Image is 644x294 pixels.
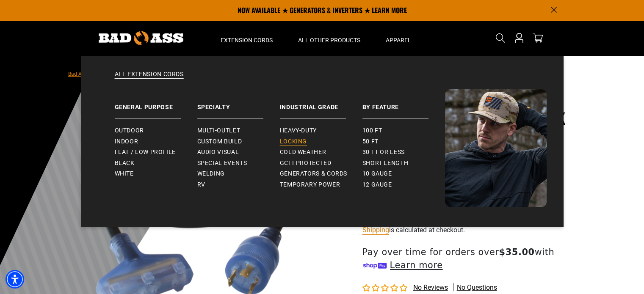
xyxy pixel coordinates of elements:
span: Custom Build [197,138,242,146]
span: 100 ft [362,127,382,135]
span: 0.00 stars [362,284,409,292]
span: Flat / Low Profile [115,148,176,156]
span: Temporary Power [280,181,340,189]
a: Audio Visual [197,147,280,158]
a: Special Events [197,158,280,169]
span: White [115,170,134,178]
span: Outdoor [115,127,144,135]
span: Welding [197,170,225,178]
a: Short Length [362,158,445,169]
a: Custom Build [197,136,280,147]
a: Locking [280,136,362,147]
span: 50 ft [362,138,379,146]
span: Audio Visual [197,148,239,156]
summary: Apparel [373,20,424,56]
a: cart [531,33,544,43]
summary: Search [494,31,507,45]
span: Locking [280,138,307,146]
a: Outdoor [115,125,197,136]
span: No reviews [413,283,448,291]
a: Shipping [362,226,389,234]
span: 10 gauge [362,170,392,178]
div: is calculated at checkout. [362,224,570,236]
a: 50 ft [362,136,445,147]
span: 12 gauge [362,181,392,189]
span: Special Events [197,159,247,167]
a: All Extension Cords [98,70,547,89]
span: Multi-Outlet [197,127,240,135]
a: Indoor [115,136,197,147]
a: Cold Weather [280,147,362,158]
a: GCFI-Protected [280,158,362,169]
span: RV [197,181,205,189]
span: 30 ft or less [362,148,405,156]
a: Heavy-Duty [280,125,362,136]
a: Temporary Power [280,179,362,190]
a: General Purpose [115,89,197,118]
a: 100 ft [362,125,445,136]
span: Apparel [386,36,411,44]
span: No questions [457,283,497,292]
a: Bad Ass Extension Cords [68,71,125,77]
summary: All Other Products [285,20,373,56]
a: Open this option [512,20,526,56]
span: Generators & Cords [280,170,348,178]
span: Heavy-Duty [280,127,317,135]
span: Short Length [362,159,409,167]
span: Black [115,159,135,167]
div: Accessibility Menu [6,270,24,289]
a: Welding [197,168,280,179]
a: 30 ft or less [362,147,445,158]
img: Bad Ass Extension Cords [445,89,547,207]
a: Generators & Cords [280,168,362,179]
span: Extension Cords [221,36,273,44]
a: White [115,168,197,179]
span: Cold Weather [280,148,326,156]
a: By Feature [362,89,445,118]
a: Specialty [197,89,280,118]
span: GCFI-Protected [280,159,332,167]
a: Industrial Grade [280,89,362,118]
a: 10 gauge [362,168,445,179]
a: Flat / Low Profile [115,147,197,158]
a: 12 gauge [362,179,445,190]
nav: breadcrumbs [68,69,309,79]
summary: Extension Cords [208,20,285,56]
span: Indoor [115,138,138,146]
a: Black [115,158,197,169]
a: RV [197,179,280,190]
span: All Other Products [298,36,360,44]
img: Bad Ass Extension Cords [99,31,183,45]
a: Multi-Outlet [197,125,280,136]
